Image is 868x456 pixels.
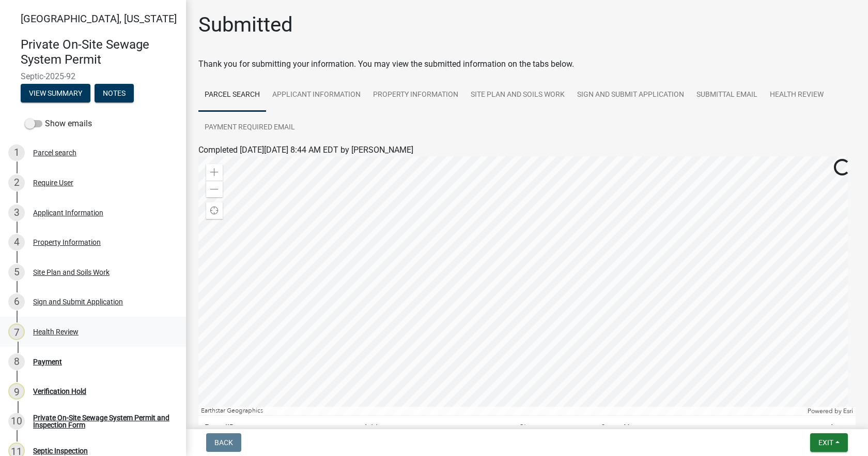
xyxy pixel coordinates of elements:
span: [GEOGRAPHIC_DATA], [US_STATE] [21,12,177,25]
wm-modal-confirm: Summary [21,90,90,98]
button: Back [206,433,241,452]
a: Submittal Email [690,79,764,112]
div: Parcel search [33,149,76,156]
div: Septic Inspection [33,447,88,454]
label: Show emails [25,117,92,130]
div: Private On-Site Sewage System Permit and Inspection Form [33,414,169,429]
div: Payment [33,358,62,365]
div: Applicant Information [33,209,103,216]
div: Property Information [33,239,101,246]
a: Applicant Information [266,79,367,112]
div: Sign and Submit Application [33,298,123,305]
div: 1 [8,144,25,161]
span: Completed [DATE][DATE] 8:44 AM EDT by [PERSON_NAME] [198,145,413,155]
h1: Submitted [198,12,293,37]
h4: Private On-Site Sewage System Permit [21,37,178,67]
span: Exit [818,438,833,447]
button: View Summary [21,84,90,102]
td: City [513,416,594,441]
td: Address [357,416,513,441]
div: Thank you for submitting your information. You may view the submitted information on the tabs below. [198,58,856,70]
div: Health Review [33,328,79,335]
a: Parcel search [198,79,266,112]
button: Notes [95,84,134,102]
a: Site Plan and Soils Work [464,79,571,112]
div: Verification Hold [33,388,86,395]
button: Exit [810,433,848,452]
a: Sign and Submit Application [571,79,690,112]
a: Payment Required Email [198,111,301,144]
div: Powered by [805,407,856,415]
div: 5 [8,264,25,281]
div: 10 [8,413,25,430]
div: Zoom out [206,181,223,197]
div: 8 [8,354,25,370]
td: Acres [807,416,856,441]
div: Site Plan and Soils Work [33,269,110,276]
div: Earthstar Geographics [198,407,805,415]
td: OwnerName [594,416,807,441]
div: Require User [33,179,73,186]
div: 3 [8,204,25,221]
div: 9 [8,383,25,400]
div: 4 [8,234,25,251]
div: Find my location [206,202,223,219]
div: 7 [8,323,25,340]
a: Esri [843,407,853,415]
span: Septic-2025-92 [21,71,165,81]
wm-modal-confirm: Notes [95,90,134,98]
a: Health Review [764,79,830,112]
div: 2 [8,174,25,191]
a: Property Information [367,79,464,112]
span: Back [214,438,233,447]
div: Zoom in [206,164,223,181]
td: ParcelID [198,416,357,441]
div: 6 [8,293,25,310]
